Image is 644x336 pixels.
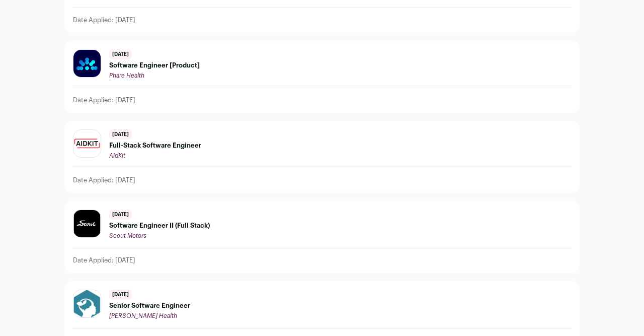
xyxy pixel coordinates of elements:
p: Date Applied: [DATE] [73,176,135,184]
span: [PERSON_NAME] Health [109,313,177,319]
span: Software Engineer II (Full Stack) [109,222,210,230]
span: [DATE] [109,210,132,220]
p: Date Applied: [DATE] [73,16,135,24]
span: AidKit [109,153,125,159]
span: Scout Motors [109,233,146,239]
img: 9eacfe6dcaab6e3e1fd4d6ba8df25981ca83f651edde976f080af67445c30808.jpg [73,290,101,318]
a: [DATE] Software Engineer [Product] Phare Health Date Applied: [DATE] [65,41,579,112]
span: Phare Health [109,73,144,79]
span: Software Engineer [Product] [109,61,200,70]
p: Date Applied: [DATE] [73,96,135,104]
span: [DATE] [109,290,132,300]
span: Senior Software Engineer [109,302,190,310]
img: dc4c11a0915a42a3e750090c12167621cd32fa08a607cb05346726c7b8dea9a2.jpg [73,50,101,77]
span: [DATE] [109,129,132,140]
span: Full-Stack Software Engineer [109,142,201,150]
span: [DATE] [109,49,132,59]
a: [DATE] Full-Stack Software Engineer AidKit Date Applied: [DATE] [65,121,579,192]
a: [DATE] Software Engineer II (Full Stack) Scout Motors Date Applied: [DATE] [65,201,579,273]
img: edcdce9915035250e079cedc463795869719a507718372f0ee6c812f450f25c2 [73,210,101,237]
img: 9ed6e72d1a35004b09a7c3c0e5927805a5ea66c79e74530a9b7e1514fa7fa575.png [73,138,101,149]
p: Date Applied: [DATE] [73,256,135,264]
